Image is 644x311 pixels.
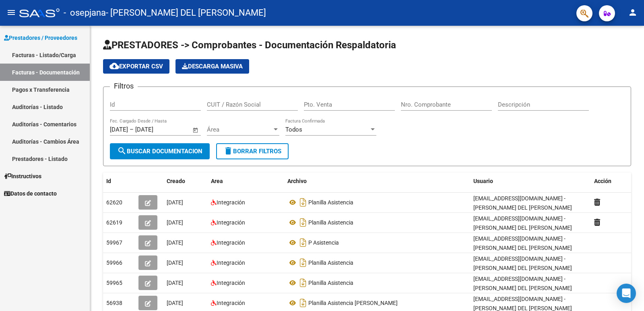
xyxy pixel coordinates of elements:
[103,59,169,74] button: Exportar CSV
[473,215,572,231] span: [EMAIL_ADDRESS][DOMAIN_NAME] - [PERSON_NAME] DEL [PERSON_NAME]
[167,239,183,246] span: [DATE]
[103,173,135,190] datatable-header-cell: Id
[167,300,183,306] span: [DATE]
[284,173,470,190] datatable-header-cell: Archivo
[217,300,245,306] span: Integración
[4,172,41,181] span: Instructivos
[167,260,183,266] span: [DATE]
[207,126,272,133] span: Área
[217,219,245,226] span: Integración
[473,178,493,184] span: Usuario
[217,260,245,266] span: Integración
[110,80,138,92] h3: Filtros
[298,297,308,309] i: Descargar documento
[287,178,307,184] span: Archivo
[285,126,302,133] span: Todos
[130,126,134,133] span: –
[308,239,339,246] span: P Asistencia
[109,61,119,71] mat-icon: cloud_download
[211,178,223,184] span: Area
[163,173,208,190] datatable-header-cell: Creado
[208,173,284,190] datatable-header-cell: Area
[106,260,122,266] span: 59966
[308,300,398,306] span: Planilla Asistencia [PERSON_NAME]
[110,126,128,133] input: Start date
[217,199,245,206] span: Integración
[473,255,572,271] span: [EMAIL_ADDRESS][DOMAIN_NAME] - [PERSON_NAME] DEL [PERSON_NAME]
[167,199,183,206] span: [DATE]
[298,196,308,209] i: Descargar documento
[175,59,249,74] app-download-masive: Descarga masiva de comprobantes (adjuntos)
[135,126,174,133] input: End date
[470,173,591,190] datatable-header-cell: Usuario
[473,276,572,291] span: [EMAIL_ADDRESS][DOMAIN_NAME] - [PERSON_NAME] DEL [PERSON_NAME]
[617,284,636,303] div: Open Intercom Messenger
[106,219,122,226] span: 62619
[591,173,631,190] datatable-header-cell: Acción
[298,216,308,229] i: Descargar documento
[106,300,122,306] span: 56938
[106,280,122,286] span: 59965
[594,178,611,184] span: Acción
[217,280,245,286] span: Integración
[117,148,202,155] span: Buscar Documentacion
[298,256,308,269] i: Descargar documento
[216,143,289,159] button: Borrar Filtros
[217,239,245,246] span: Integración
[298,236,308,249] i: Descargar documento
[4,189,57,198] span: Datos de contacto
[298,276,308,289] i: Descargar documento
[117,146,127,156] mat-icon: search
[308,199,353,206] span: Planilla Asistencia
[191,126,200,135] button: Open calendar
[106,178,111,184] span: Id
[223,146,233,156] mat-icon: delete
[106,4,266,22] span: - [PERSON_NAME] DEL [PERSON_NAME]
[167,219,183,226] span: [DATE]
[110,143,210,159] button: Buscar Documentacion
[308,260,353,266] span: Planilla Asistencia
[106,199,122,206] span: 62620
[103,39,396,51] span: PRESTADORES -> Comprobantes - Documentación Respaldatoria
[167,178,185,184] span: Creado
[6,8,16,17] mat-icon: menu
[106,239,122,246] span: 59967
[4,33,77,42] span: Prestadores / Proveedores
[64,4,106,22] span: - osepjana
[308,219,353,226] span: Planilla Asistencia
[223,148,281,155] span: Borrar Filtros
[167,280,183,286] span: [DATE]
[308,280,353,286] span: Planilla Asistencia
[109,63,163,70] span: Exportar CSV
[182,63,243,70] span: Descarga Masiva
[175,59,249,74] button: Descarga Masiva
[473,235,572,251] span: [EMAIL_ADDRESS][DOMAIN_NAME] - [PERSON_NAME] DEL [PERSON_NAME]
[628,8,638,17] mat-icon: person
[473,195,572,211] span: [EMAIL_ADDRESS][DOMAIN_NAME] - [PERSON_NAME] DEL [PERSON_NAME]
